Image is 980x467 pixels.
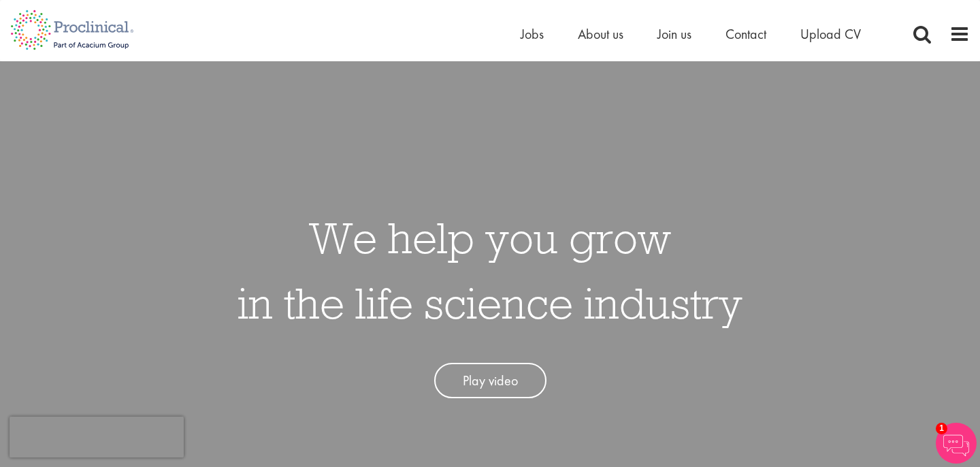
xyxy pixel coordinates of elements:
h1: We help you grow in the life science industry [238,205,742,336]
a: Play video [434,363,546,399]
span: 1 [936,423,947,434]
a: Contact [725,25,766,43]
a: About us [578,25,623,43]
a: Join us [657,25,691,43]
a: Jobs [521,25,544,43]
img: Chatbot [936,423,977,464]
a: Upload CV [800,25,861,43]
